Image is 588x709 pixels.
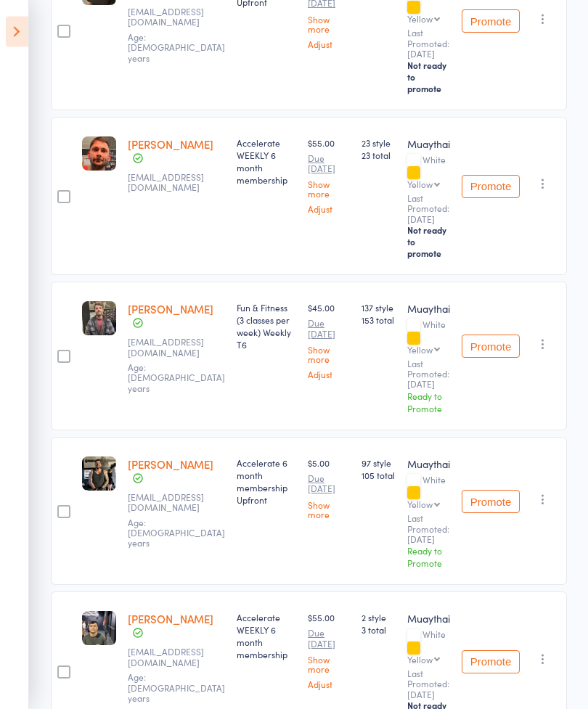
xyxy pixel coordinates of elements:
[308,15,350,34] a: Show more
[128,612,213,627] a: [PERSON_NAME]
[128,302,213,317] a: [PERSON_NAME]
[362,612,396,624] span: 2 style
[407,669,450,700] small: Last Promoted: [DATE]
[362,314,396,327] span: 153 total
[407,320,450,354] div: White
[308,457,350,520] div: $5.00
[362,624,396,636] span: 3 total
[362,137,396,149] span: 23 style
[308,154,350,175] small: Due [DATE]
[82,302,116,336] img: image1753252518.png
[237,612,296,661] div: Accelerate WEEKLY 6 month membership
[407,137,450,152] div: Muaythai
[407,194,450,225] small: Last Promoted: [DATE]
[128,173,222,194] small: mtomson07@gmail.com
[308,655,350,674] a: Show more
[128,31,225,65] span: Age: [DEMOGRAPHIC_DATA] years
[407,155,450,189] div: White
[407,514,450,545] small: Last Promoted: [DATE]
[308,628,350,649] small: Due [DATE]
[462,335,520,358] button: Promote
[308,680,350,689] a: Adjust
[308,137,350,215] div: $55.00
[407,302,450,316] div: Muaythai
[462,10,520,33] button: Promote
[128,457,213,472] a: [PERSON_NAME]
[82,612,116,646] img: image1754897944.png
[308,205,350,214] a: Adjust
[407,630,450,664] div: White
[362,470,396,482] span: 105 total
[407,180,433,189] div: Yellow
[237,137,296,187] div: Accelerate WEEKLY 6 month membership
[308,370,350,380] a: Adjust
[362,302,396,314] span: 137 style
[407,60,450,95] div: Not ready to promote
[308,345,350,364] a: Show more
[407,457,450,472] div: Muaythai
[308,180,350,199] a: Show more
[407,545,450,570] div: Ready to Promote
[128,647,222,668] small: kejdipalushi97@gmail.com
[407,359,450,390] small: Last Promoted: [DATE]
[82,457,116,491] img: image1731399307.png
[308,319,350,340] small: Due [DATE]
[237,302,296,351] div: Fun & Fitness (3 classes per week) Weekly T6
[128,361,225,395] span: Age: [DEMOGRAPHIC_DATA] years
[462,651,520,674] button: Promote
[308,302,350,380] div: $45.00
[128,671,225,705] span: Age: [DEMOGRAPHIC_DATA] years
[308,40,350,49] a: Adjust
[308,612,350,689] div: $55.00
[407,15,433,24] div: Yellow
[462,491,520,514] button: Promote
[82,137,116,171] img: image1752567234.png
[407,345,433,355] div: Yellow
[462,176,520,199] button: Promote
[237,457,296,507] div: Accelerate 6 month membership Upfront
[362,149,396,162] span: 23 total
[362,457,396,470] span: 97 style
[407,612,450,626] div: Muaythai
[308,474,350,495] small: Due [DATE]
[407,390,450,415] div: Ready to Promote
[128,337,222,358] small: damonthetoaster@gmail.com
[407,225,450,260] div: Not ready to promote
[128,517,225,550] span: Age: [DEMOGRAPHIC_DATA] years
[407,28,450,60] small: Last Promoted: [DATE]
[407,500,433,509] div: Yellow
[128,7,222,28] small: jack.poido@outlook.com
[407,475,450,509] div: White
[128,493,222,514] small: mitchyth21@gmail.com
[128,137,213,152] a: [PERSON_NAME]
[308,501,350,520] a: Show more
[407,655,433,665] div: Yellow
